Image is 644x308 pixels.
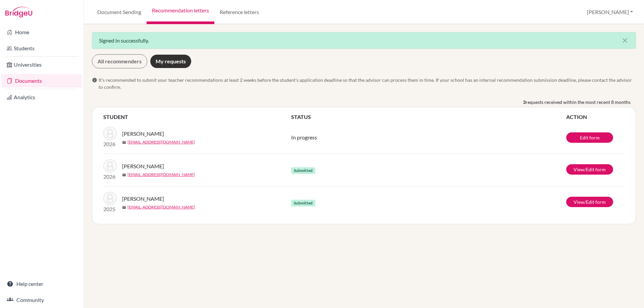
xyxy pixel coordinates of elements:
button: [PERSON_NAME] [584,6,636,18]
span: mail [122,140,126,144]
th: STUDENT [103,113,291,121]
a: [EMAIL_ADDRESS][DOMAIN_NAME] [127,204,195,210]
span: Submitted [291,167,315,174]
img: Averbakh, David [103,159,117,173]
th: STATUS [291,113,566,121]
a: Home [1,25,82,39]
a: Help center [1,277,82,291]
span: mail [122,173,126,177]
p: 2026 [103,173,117,181]
img: Bridge-U [5,7,32,17]
a: Analytics [1,90,82,104]
a: Students [1,42,82,55]
a: All recommenders [92,54,147,68]
div: Signed in successfully. [92,32,636,49]
a: Universities [1,58,82,71]
span: mail [122,205,126,209]
a: [EMAIL_ADDRESS][DOMAIN_NAME] [127,172,195,178]
span: [PERSON_NAME] [122,195,164,203]
span: Submitted [291,200,315,206]
span: It’s recommended to submit your teacher recommendations at least 2 weeks before the student’s app... [99,76,636,90]
a: Edit form [566,132,613,143]
button: Close [614,33,636,49]
a: [EMAIL_ADDRESS][DOMAIN_NAME] [127,139,195,145]
span: [PERSON_NAME] [122,162,164,170]
p: 2025 [103,205,117,213]
span: requests received within the most recent 8 months [526,99,631,106]
i: close [621,37,629,45]
th: ACTION [566,113,625,121]
span: [PERSON_NAME] [122,130,164,138]
a: View/Edit form [566,164,613,175]
span: In progress [291,134,317,140]
a: Community [1,293,82,307]
img: Büker, Rosa [103,127,117,140]
b: 3 [523,99,526,106]
a: My requests [150,54,192,68]
a: Documents [1,74,82,87]
img: Shvetsova, Sofiya [103,192,117,205]
p: 2026 [103,140,117,148]
span: info [92,77,97,83]
a: View/Edit form [566,197,613,207]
